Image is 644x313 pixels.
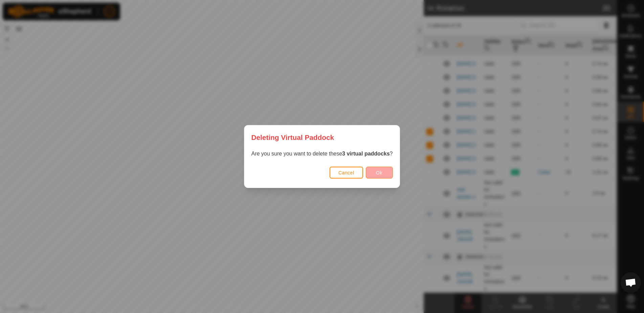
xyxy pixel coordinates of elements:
[366,167,393,179] button: Ok
[330,167,363,179] button: Cancel
[251,132,334,143] span: Deleting Virtual Paddock
[251,151,393,156] span: Are you sure you want to delete these ?
[342,151,390,156] strong: 3 virtual paddocks
[376,170,382,175] span: Ok
[338,170,354,175] span: Cancel
[621,272,641,293] div: Open chat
